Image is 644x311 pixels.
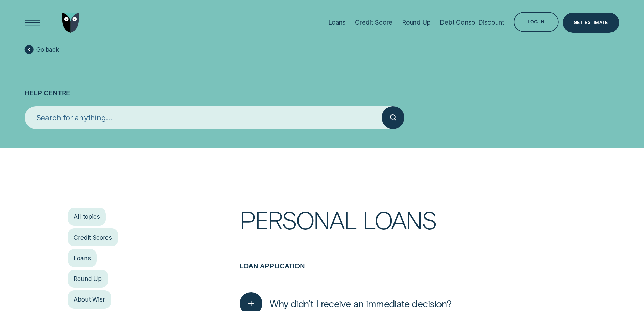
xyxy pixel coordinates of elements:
[25,55,619,106] h1: Help Centre
[270,297,451,310] span: Why didn’t I receive an immediate decision?
[36,46,59,53] span: Go back
[240,262,576,287] h3: Loan application
[62,13,79,33] img: Wisr
[22,13,43,33] button: Open Menu
[25,106,382,129] input: Search for anything...
[68,290,111,308] a: About Wisr
[355,19,392,26] div: Credit Score
[382,106,404,129] button: Submit your search query.
[440,19,504,26] div: Debt Consol Discount
[68,208,106,226] a: All topics
[25,45,59,54] a: Go back
[402,19,431,26] div: Round Up
[563,13,619,33] a: Get Estimate
[68,228,118,246] a: Credit Scores
[328,19,346,26] div: Loans
[68,249,97,267] a: Loans
[514,12,558,32] button: Log in
[240,208,576,262] h1: Personal Loans
[68,270,108,288] a: Round Up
